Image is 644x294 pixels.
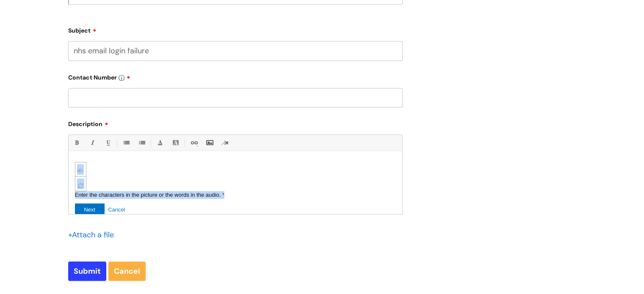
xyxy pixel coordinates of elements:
a: Remove formatting (Ctrl-\) [220,137,230,148]
a: • Unordered List (Ctrl-Shift-7) [121,137,131,148]
img: Reload [77,179,84,189]
label: Subject [68,24,403,34]
a: Italic (Ctrl-I) [87,137,97,148]
a: Bold (Ctrl-B) [71,137,82,148]
a: Insert Image... [204,137,215,148]
a: Cancel [108,206,125,213]
a: Underline(Ctrl-U) [102,137,113,148]
label: Contact Number [68,71,403,81]
span: Next [75,203,105,214]
img: info-icon.svg [119,75,124,81]
div: Attach a file [68,228,119,242]
span: + [68,230,72,240]
a: Back Color [170,137,181,148]
input: Submit [68,261,106,281]
span: Enter the characters in the picture or the words in the audio. [75,192,224,198]
a: Link [188,137,199,148]
label: Description [68,118,403,128]
img: Use audio mode [77,164,84,175]
a: Font Color [155,137,165,148]
a: 1. Ordered List (Ctrl-Shift-8) [136,137,147,148]
a: Next [75,201,105,217]
a: Cancel [108,261,146,281]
